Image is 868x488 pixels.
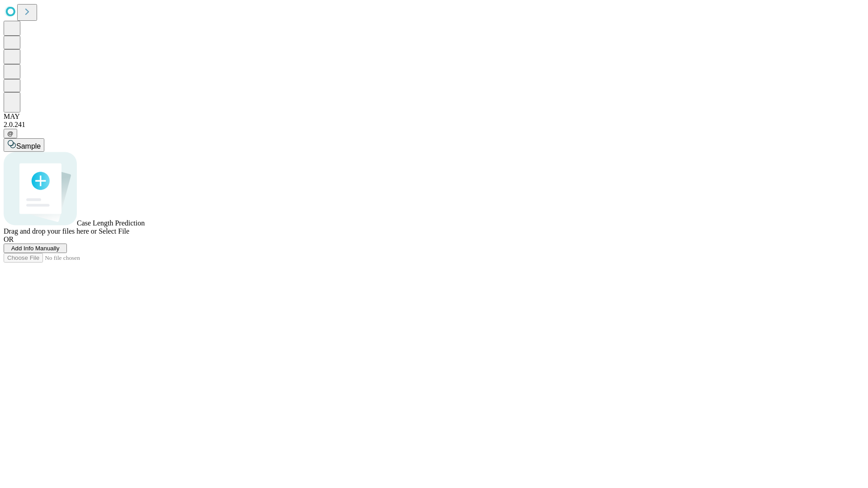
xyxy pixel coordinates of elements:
button: Sample [4,138,44,152]
span: Drag and drop your files here or [4,227,97,235]
div: MAY [4,113,864,121]
span: OR [4,235,14,243]
span: Sample [16,142,41,150]
span: Case Length Prediction [77,219,145,227]
button: Add Info Manually [4,244,67,253]
div: 2.0.241 [4,121,864,129]
span: Add Info Manually [11,245,60,252]
span: Select File [99,227,129,235]
span: @ [7,130,14,137]
button: @ [4,129,17,138]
